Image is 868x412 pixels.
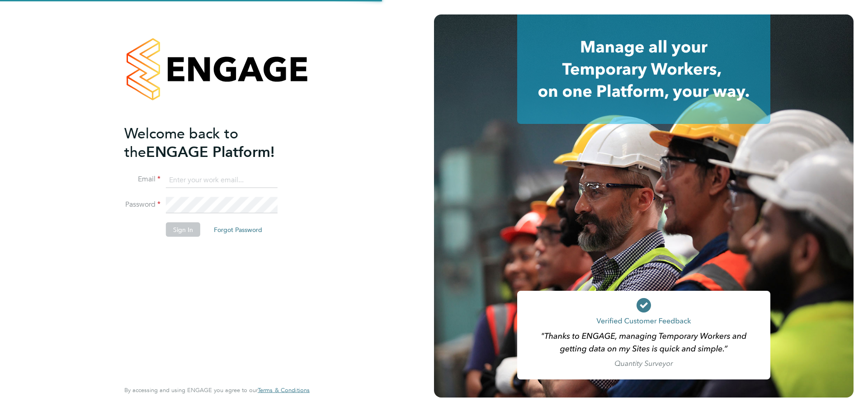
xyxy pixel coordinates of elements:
button: Sign In [166,223,200,237]
input: Enter your work email... [166,172,278,188]
h2: ENGAGE Platform! [124,124,301,161]
a: Terms & Conditions [258,387,310,394]
button: Forgot Password [207,223,269,237]
label: Password [124,200,160,209]
span: Welcome back to the [124,124,238,161]
span: By accessing and using ENGAGE you agree to our [124,386,310,394]
label: Email [124,175,160,184]
span: Terms & Conditions [258,386,310,394]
